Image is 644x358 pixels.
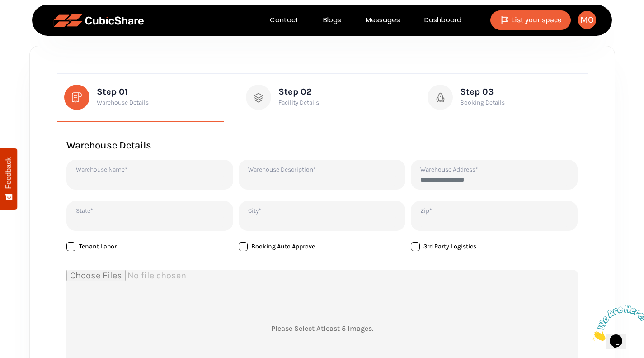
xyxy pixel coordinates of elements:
[66,140,578,151] h3: Warehouse details
[248,166,316,173] label: Warehouse Description*
[490,10,571,30] a: List your space
[578,11,596,29] button: Mo
[239,242,315,251] label: Booking Auto Approve
[460,86,505,97] span: Step 03
[248,207,261,215] label: City*
[311,15,353,25] a: Blogs
[460,97,505,108] span: Booking Details
[5,157,13,189] span: Feedback
[420,166,478,173] label: Warehouse Address*
[412,15,474,25] a: Dashboard
[411,242,476,251] label: 3rd Party Logistics
[71,92,82,103] img: receipt-item.png
[57,81,224,122] a: Step 01 Warehouse Details
[4,4,60,39] img: Chat attention grabber
[76,166,127,173] label: Warehouse Name*
[500,15,509,25] img: flag-icon.png
[258,15,311,25] a: Contact
[278,97,319,108] span: Facility Details
[76,207,93,215] label: State*
[97,97,149,108] span: Warehouse Details
[435,92,446,103] img: Rocket.png
[239,81,406,121] a: Step 02 Facility Details
[97,86,149,97] span: Step 01
[353,15,412,25] a: Messages
[278,86,319,97] span: Step 02
[511,15,561,24] span: List your space
[420,81,588,121] a: Step 03 Booking Details
[253,92,264,103] img: Stack.png
[66,242,117,251] label: Tenant Labor
[588,301,644,344] iframe: chat widget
